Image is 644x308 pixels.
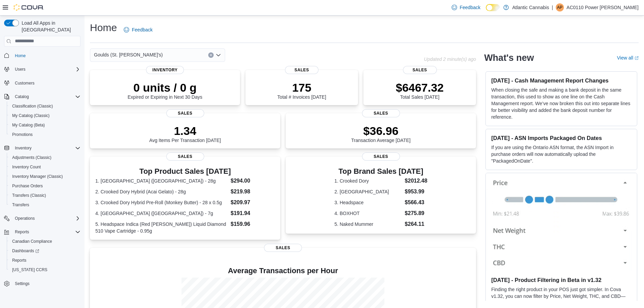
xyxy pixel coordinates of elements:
button: Inventory [12,144,34,152]
dd: $275.89 [405,209,427,217]
dt: 4. [GEOGRAPHIC_DATA] ([GEOGRAPHIC_DATA]) - 7g [95,210,228,217]
svg: External link [635,56,639,60]
a: Dashboards [9,247,42,255]
button: Canadian Compliance [7,237,83,246]
h3: [DATE] - Cash Management Report Changes [491,77,631,84]
span: Reports [9,256,80,264]
dt: 1. Crooked Dory [334,177,402,184]
button: Home [1,51,83,61]
span: Adjustments (Classic) [12,155,51,160]
span: Promotions [9,131,80,139]
span: Sales [166,152,204,161]
a: Canadian Compliance [9,237,55,245]
h3: Top Brand Sales [DATE] [334,167,427,175]
p: 175 [277,81,326,94]
input: Dark Mode [486,4,500,11]
dd: $953.99 [405,188,427,196]
a: Inventory Count [9,163,44,171]
span: Load All Apps in [GEOGRAPHIC_DATA] [19,20,80,33]
a: Reports [9,256,29,264]
dt: 4. BOXHOT [334,210,402,217]
dt: 3. Crooked Dory Hybrid Pre-Roll (Monkey Butter) - 28 x 0.5g [95,199,228,206]
span: Dark Mode [486,11,486,11]
h2: What's new [484,52,534,63]
button: Purchase Orders [7,181,83,191]
span: Reports [12,228,80,236]
span: AP [557,3,563,11]
p: If you are using the Ontario ASN format, the ASN Import in purchase orders will now automatically... [491,144,631,164]
button: Reports [1,227,83,237]
span: Transfers (Classic) [9,191,80,199]
button: Reports [7,256,83,265]
dd: $294.00 [231,177,275,185]
span: Inventory Manager (Classic) [12,174,63,179]
p: $36.96 [351,124,411,138]
button: Operations [12,214,38,222]
a: Promotions [9,131,35,139]
span: Sales [166,109,204,117]
dd: $209.97 [231,198,275,207]
span: Sales [403,66,437,74]
span: Dashboards [9,247,80,255]
dt: 2. Crooked Dory Hybrid (Acai Gelato) - 28g [95,188,228,195]
button: Promotions [7,130,83,139]
dt: 5. Naked Mummer [334,221,402,228]
h3: [DATE] - Product Filtering in Beta in v1.32 [491,277,631,283]
span: Transfers [9,201,80,209]
span: Operations [12,214,80,222]
p: 0 units / 0 g [128,81,202,94]
span: Goulds (St. [PERSON_NAME]'s) [94,51,163,59]
span: Operations [15,216,35,221]
span: Settings [12,279,80,288]
span: Home [15,53,26,58]
a: My Catalog (Classic) [9,112,52,120]
span: Users [12,65,80,73]
a: Purchase Orders [9,182,46,190]
span: Inventory [146,66,184,74]
a: Adjustments (Classic) [9,153,54,162]
button: Open list of options [216,52,221,58]
button: Users [12,65,28,73]
a: Feedback [121,23,155,37]
button: Users [1,65,83,74]
span: Washington CCRS [9,266,80,274]
a: View allExternal link [617,55,639,61]
dd: $264.11 [405,220,427,228]
span: Inventory Count [9,163,80,171]
p: $6467.32 [396,81,444,94]
button: Inventory Count [7,162,83,172]
button: Transfers (Classic) [7,191,83,200]
button: My Catalog (Beta) [7,120,83,130]
span: Canadian Compliance [12,239,52,244]
span: Settings [15,281,29,286]
span: My Catalog (Classic) [9,112,80,120]
span: Classification (Classic) [12,103,53,109]
a: Feedback [449,1,483,14]
button: Transfers [7,200,83,210]
span: Customers [12,79,80,87]
button: Clear input [208,52,214,58]
button: Catalog [1,92,83,101]
span: Inventory [12,144,80,152]
span: My Catalog (Beta) [9,121,80,129]
div: Total # Invoices [DATE] [277,81,326,100]
span: Transfers (Classic) [12,193,46,198]
button: Reports [12,228,32,236]
dd: $2012.48 [405,177,427,185]
a: Transfers [9,201,32,209]
p: AC0110 Power [PERSON_NAME] [567,3,639,11]
a: My Catalog (Beta) [9,121,48,129]
dt: 1. [GEOGRAPHIC_DATA] ([GEOGRAPHIC_DATA]) - 28g [95,177,228,184]
div: AC0110 Power Mike [556,3,564,11]
nav: Complex example [4,48,80,306]
dt: 5. Headspace Indica (Red [PERSON_NAME]) Liquid Diamond 510 Vape Cartridge - 0.95g [95,221,228,234]
span: Customers [15,80,34,86]
span: Promotions [12,132,33,137]
span: Sales [362,152,400,161]
span: Dashboards [12,248,39,254]
a: Home [12,52,28,60]
button: [US_STATE] CCRS [7,265,83,275]
a: Settings [12,280,32,288]
dd: $159.96 [231,220,275,228]
a: Customers [12,79,37,87]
